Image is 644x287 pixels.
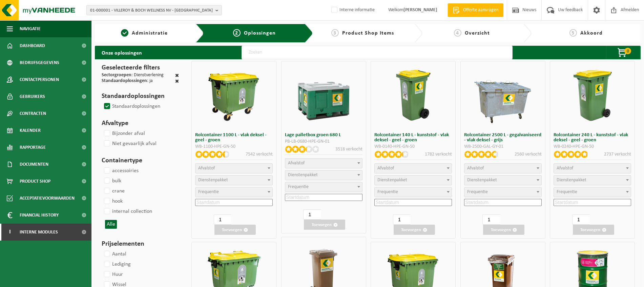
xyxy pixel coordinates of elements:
[483,225,524,235] button: Toevoegen
[467,189,488,194] span: Frequentie
[464,199,542,206] input: Startdatum
[102,63,179,73] h3: Geselecteerde filters
[557,178,586,183] span: Dienstenpakket
[465,30,490,36] span: Overzicht
[303,209,321,220] input: 1
[195,144,273,149] div: WB-1100-HPE-GN-50
[557,166,573,171] span: Afvalstof
[515,151,542,158] p: 2560 verkocht
[374,132,452,143] h3: Rolcontainer 140 L - kunststof - vlak deksel - geel - groen
[132,30,168,36] span: Administratie
[604,151,631,158] p: 2737 verkocht
[535,29,637,37] a: 5Akkoord
[242,46,513,59] input: Zoeken
[195,132,273,143] h3: Rolcontainer 1100 L - vlak deksel - geel - groen
[285,132,362,138] h3: Lage palletbox groen 680 L
[103,186,125,196] label: crane
[377,189,398,194] span: Frequentie
[572,214,590,225] input: 1
[102,79,153,84] div: : ja
[20,190,75,207] span: Acceptatievoorwaarden
[246,151,273,158] p: 7542 verkocht
[288,184,309,189] span: Frequentie
[573,225,614,235] button: Toevoegen
[198,189,219,194] span: Frequentie
[103,269,123,280] label: Huur
[205,66,263,124] img: WB-1100-HPE-GN-50
[20,173,50,190] span: Product Shop
[464,144,542,149] div: WB-2500-GAL-GY-01
[105,220,117,229] button: Alle
[103,176,121,186] label: bulk
[285,194,362,201] input: Startdatum
[103,101,160,111] label: Standaardoplossingen
[316,29,409,37] a: 3Product Shop Items
[554,132,631,143] h3: Rolcontainer 240 L - kunststof - vlak deksel - geel - groen
[103,128,145,139] label: Bijzonder afval
[103,139,157,149] label: Niet gevaarlijk afval
[244,30,276,36] span: Oplossingen
[20,122,41,139] span: Kalender
[454,29,461,37] span: 4
[102,118,179,128] h3: Afvaltype
[335,146,362,153] p: 3518 verkocht
[103,259,131,269] label: Lediging
[198,178,228,183] span: Dienstenpakket
[377,166,394,171] span: Afvalstof
[20,207,59,224] span: Financial History
[103,166,139,176] label: accessoiries
[304,220,345,230] button: Toevoegen
[20,88,45,105] span: Gebruikers
[467,166,484,171] span: Afvalstof
[86,5,222,15] button: 01-000001 - VILLEROY & BOCH WELLNESS NV - [GEOGRAPHIC_DATA]
[377,178,407,183] span: Dienstenpakket
[102,73,164,79] div: : Dienstverlening
[474,66,532,124] img: WB-2500-GAL-GY-01
[331,29,339,37] span: 3
[103,206,152,217] label: internal collection
[20,20,41,37] span: Navigatie
[90,5,213,16] span: 01-000001 - VILLEROY & BOCH WELLNESS NV - [GEOGRAPHIC_DATA]
[102,78,147,83] span: Standaardoplossingen
[580,30,603,36] span: Akkoord
[569,29,577,37] span: 5
[288,161,305,166] span: Afvalstof
[557,189,577,194] span: Frequentie
[385,66,442,124] img: WB-0140-HPE-GN-50
[624,48,631,54] span: 0
[464,132,542,143] h3: Rolcontainer 2500 L - gegalvaniseerd - vlak deksel - grijs
[425,151,452,158] p: 1782 verkocht
[295,66,352,124] img: PB-LB-0680-HPE-GN-01
[95,46,149,59] h2: Onze oplossingen
[195,199,273,206] input: Startdatum
[233,29,241,37] span: 2
[20,37,45,54] span: Dashboard
[403,7,437,13] strong: [PERSON_NAME]
[426,29,518,37] a: 4Overzicht
[20,71,59,88] span: Contactpersonen
[394,225,435,235] button: Toevoegen
[102,73,131,78] span: Sectorgroepen
[121,29,128,37] span: 1
[374,144,452,149] div: WB-0140-HPE-GN-50
[554,199,631,206] input: Startdatum
[330,5,375,15] label: Interne informatie
[342,30,394,36] span: Product Shop Items
[7,224,13,241] span: I
[20,156,48,173] span: Documenten
[20,224,58,241] span: Interne modules
[214,225,256,235] button: Toevoegen
[564,66,621,124] img: WB-0240-HPE-GN-50
[102,91,179,101] h3: Standaardoplossingen
[606,46,640,59] button: 0
[103,249,126,259] label: Aantal
[448,3,503,17] a: Offerte aanvragen
[20,105,46,122] span: Contracten
[98,29,190,37] a: 1Administratie
[467,178,497,183] span: Dienstenpakket
[103,196,123,206] label: hook
[461,7,500,14] span: Offerte aanvragen
[20,139,46,156] span: Rapportage
[482,214,500,225] input: 1
[102,156,179,166] h3: Containertype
